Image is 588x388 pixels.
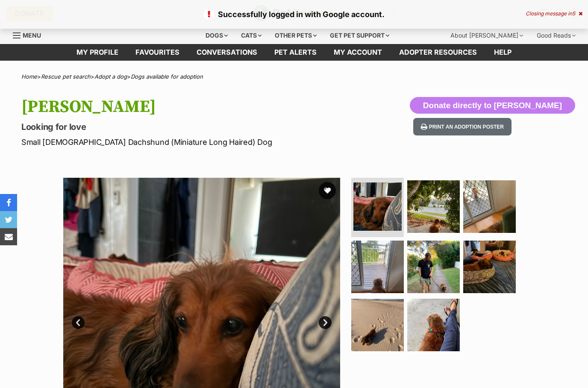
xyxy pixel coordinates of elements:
div: Cats [235,27,268,44]
img: Photo of Pierre [463,180,516,233]
div: Closing message in [526,11,582,17]
button: Donate directly to [PERSON_NAME] [410,97,575,114]
a: Adopt a dog [94,73,127,80]
div: Dogs [200,27,234,44]
p: Successfully logged in with Google account. [9,9,579,20]
img: Photo of Pierre [463,241,516,293]
a: Menu [13,27,47,42]
div: Good Reads [531,27,582,44]
button: favourite [319,182,336,199]
span: 5 [572,10,575,17]
a: Pet alerts [266,44,325,61]
a: My account [325,44,391,61]
a: Rescue pet search [41,73,91,80]
img: Photo of Pierre [351,241,404,293]
img: Photo of Pierre [407,299,460,351]
img: Photo of Pierre [407,241,460,293]
div: Other pets [269,27,323,44]
div: Get pet support [324,27,395,44]
p: Looking for love [21,121,359,133]
p: Small [DEMOGRAPHIC_DATA] Dachshund (Miniature Long Haired) Dog [21,136,359,148]
a: Help [485,44,520,61]
a: Dogs available for adoption [131,73,203,80]
button: Print an adoption poster [413,118,512,135]
span: Menu [23,32,41,39]
h1: [PERSON_NAME] [21,97,359,117]
a: Adopter resources [391,44,485,61]
a: Favourites [127,44,188,61]
img: Photo of Pierre [407,180,460,233]
div: About [PERSON_NAME] [444,27,529,44]
img: Photo of Pierre [351,299,404,351]
img: Photo of Pierre [353,182,402,231]
a: Next [319,316,332,329]
a: Home [21,73,37,80]
a: Prev [72,316,85,329]
a: My profile [68,44,127,61]
a: conversations [188,44,266,61]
